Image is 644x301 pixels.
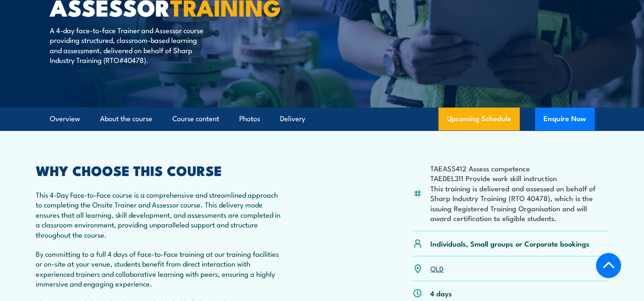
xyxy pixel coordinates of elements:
a: QLD [430,263,444,273]
a: Course content [172,108,219,130]
li: This training is delivered and assessed on behalf of Sharp Industry Training (RTO 40478), which i... [430,183,609,223]
p: This 4-Day Face-to-Face course is a comprehensive and streamlined approach to completing the Onsi... [36,190,284,239]
p: By committing to a full 4 days of Face-to-Face training at our training facilities or on-site at ... [36,249,284,289]
li: TAEDEL311 Provide work skill instruction [430,173,609,183]
a: About the course [100,108,152,130]
a: Overview [50,108,80,130]
a: Photos [239,108,260,130]
li: TAEASS412 Assess competence [430,163,609,173]
p: Individuals, Small groups or Corporate bookings [430,239,590,248]
a: Delivery [280,108,305,130]
a: Upcoming Schedule [438,108,520,131]
button: Enquire Now [535,108,595,131]
p: A 4-day face-to-face Trainer and Assessor course providing structured, classroom-based learning a... [50,25,205,65]
p: 4 days [430,288,452,298]
h2: WHY CHOOSE THIS COURSE [36,164,284,176]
